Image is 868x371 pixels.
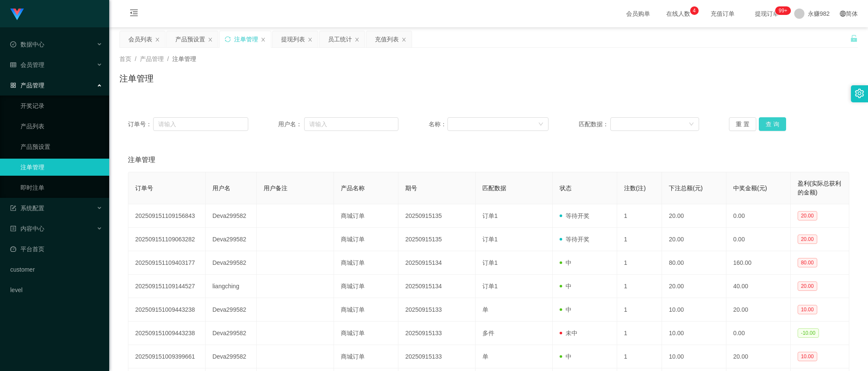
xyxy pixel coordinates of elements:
[10,226,16,232] i: 图标: profile
[328,31,352,47] div: 员工统计
[398,228,476,251] td: 20250915135
[798,328,819,338] span: -10.00
[278,120,304,129] span: 用户名：
[560,236,589,243] span: 等待开奖
[798,352,817,361] span: 10.00
[398,275,476,298] td: 20250915134
[128,345,206,368] td: 202509151009399661
[128,155,155,165] span: 注单管理
[726,275,791,298] td: 40.00
[20,179,102,196] a: 即时注单
[617,322,662,345] td: 1
[850,35,858,42] i: 图标: unlock
[662,322,726,345] td: 10.00
[128,228,206,251] td: 202509151109063282
[617,345,662,368] td: 1
[119,0,148,28] i: 图标: menu-fold
[398,204,476,228] td: 20250915135
[617,228,662,251] td: 1
[261,37,266,42] i: 图标: close
[398,251,476,275] td: 20250915134
[119,72,154,85] h1: 注单管理
[401,37,406,42] i: 图标: close
[662,228,726,251] td: 20.00
[624,185,646,191] span: 注数(注)
[482,259,498,266] span: 订单1
[726,204,791,228] td: 0.00
[662,298,726,322] td: 10.00
[119,55,131,62] span: 首页
[662,251,726,275] td: 80.00
[482,330,494,336] span: 多件
[798,281,817,291] span: 20.00
[206,298,257,322] td: Deva299582
[153,117,248,131] input: 请输入
[482,283,498,290] span: 订单1
[234,31,258,47] div: 注单管理
[128,322,206,345] td: 202509151009443238
[10,82,16,88] i: 图标: appstore-o
[128,251,206,275] td: 202509151109403177
[208,37,213,42] i: 图标: close
[206,251,257,275] td: Deva299582
[167,55,169,62] span: /
[128,120,153,129] span: 订单号：
[20,138,102,155] a: 产品预设置
[662,275,726,298] td: 20.00
[775,6,790,15] sup: 293
[10,61,44,68] span: 会员管理
[429,120,448,129] span: 名称：
[10,241,102,258] a: 图标: dashboard平台首页
[10,62,16,68] i: 图标: table
[206,228,257,251] td: Deva299582
[155,37,160,42] i: 图标: close
[308,37,313,42] i: 图标: close
[334,298,398,322] td: 商城订单
[690,6,699,15] sup: 4
[482,212,498,219] span: 订单1
[264,185,287,191] span: 用户备注
[482,306,488,313] span: 单
[375,31,399,47] div: 充值列表
[281,31,305,47] div: 提现列表
[304,117,398,131] input: 请输入
[334,345,398,368] td: 商城订单
[206,322,257,345] td: Deva299582
[175,31,205,47] div: 产品预设置
[579,120,610,129] span: 匹配数据：
[617,251,662,275] td: 1
[759,117,786,131] button: 查 询
[662,204,726,228] td: 20.00
[135,185,153,191] span: 订单号
[10,41,44,48] span: 数据中心
[693,6,696,15] p: 4
[751,11,783,17] span: 提现订单
[212,185,230,191] span: 用户名
[855,89,864,98] i: 图标: setting
[706,11,739,17] span: 充值订单
[538,122,543,128] i: 图标: down
[128,31,152,47] div: 会员列表
[206,275,257,298] td: liangching
[726,322,791,345] td: 0.00
[482,236,498,243] span: 订单1
[798,180,842,196] span: 盈利(实际总获利的金额)
[398,298,476,322] td: 20250915133
[341,185,365,191] span: 产品名称
[10,225,44,232] span: 内容中心
[140,55,164,62] span: 产品管理
[617,298,662,322] td: 1
[206,204,257,228] td: Deva299582
[560,259,572,266] span: 中
[669,185,703,191] span: 下注总额(元)
[560,330,578,336] span: 未中
[405,185,417,191] span: 期号
[726,228,791,251] td: 0.00
[560,283,572,290] span: 中
[225,36,231,42] i: 图标: sync
[128,298,206,322] td: 202509151009443238
[398,345,476,368] td: 20250915133
[135,55,136,62] span: /
[10,281,102,299] a: level
[10,261,102,278] a: customer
